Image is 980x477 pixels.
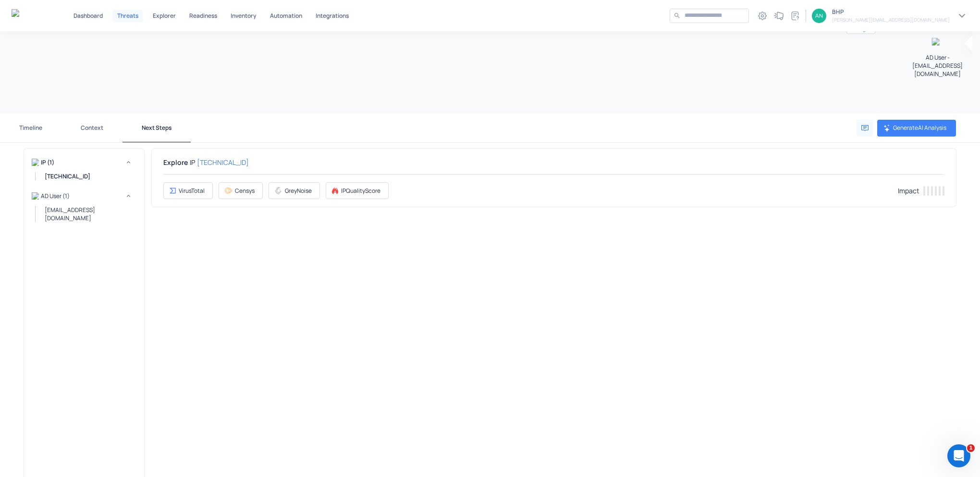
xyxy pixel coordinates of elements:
[163,158,188,166] h4: Explore
[73,13,103,19] p: Dashboard
[70,10,107,22] button: Dashboard
[772,9,786,23] div: What's new
[122,113,191,142] button: Next Steps
[755,9,770,23] div: Settings
[269,182,320,199] button: GreyNoise
[45,206,117,222] p: [EMAIL_ADDRESS][DOMAIN_NAME]
[32,192,39,200] img: AAD User
[149,10,180,22] button: Explorer
[12,9,47,23] a: Gem Security
[197,158,249,166] h4: [TECHNICAL_ID]
[270,13,302,19] p: Automation
[32,159,39,166] img: Globe
[931,38,943,50] img: AAD User
[112,10,143,22] button: Threats
[12,9,47,21] img: Gem Security
[163,182,213,199] button: VirusTotal
[45,172,117,180] p: [TECHNICAL_ID]
[189,13,217,19] p: Readiness
[787,8,803,24] button: Documentation
[117,13,138,19] p: Threats
[190,158,195,166] h4: IP
[893,124,948,132] p: Generate AI Analysis
[967,444,975,452] span: 1
[755,8,770,24] button: Settings
[898,187,919,195] h4: Impact
[316,13,349,19] p: Integrations
[122,190,135,202] button: expand row
[832,16,950,24] h6: [PERSON_NAME][EMAIL_ADDRESS][DOMAIN_NAME]
[153,13,176,19] p: Explorer
[326,182,389,199] button: IPQualityScore
[771,8,786,24] button: What's new
[227,10,260,22] button: Inventory
[41,192,70,200] p: AD User (1)
[122,156,135,168] button: expand row
[231,13,257,19] p: Inventory
[266,10,306,22] button: Automation
[812,8,968,24] button: organization logoBHP[PERSON_NAME][EMAIL_ADDRESS][DOMAIN_NAME]
[61,113,122,142] button: Context
[877,120,956,137] button: GenerateAI Analysis
[832,8,950,16] p: BHP
[312,10,353,22] button: Integrations
[812,9,826,23] img: organization logo
[219,182,263,199] button: Censys
[906,53,969,78] p: AD User - [EMAIL_ADDRESS][DOMAIN_NAME]
[857,120,873,137] button: Add comment
[41,158,54,166] p: IP (1)
[788,9,802,23] div: Documentation
[947,444,970,467] iframe: Intercom live chat
[185,10,221,22] button: Readiness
